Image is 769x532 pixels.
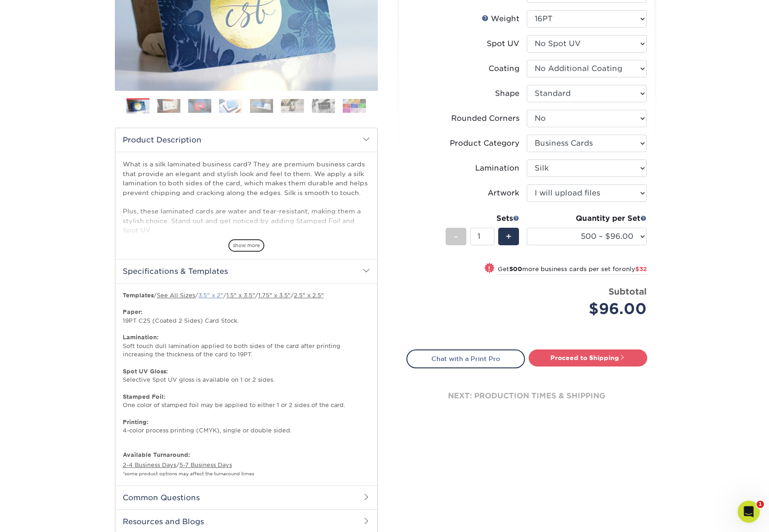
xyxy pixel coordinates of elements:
img: Business Cards 01 [126,95,149,118]
img: Business Cards 02 [157,99,180,113]
span: 1 [757,501,764,508]
a: Proceed to Shipping [529,349,647,366]
span: ! [488,264,490,273]
span: - [454,230,458,243]
div: Artwork [488,188,519,199]
a: 5-7 Business Days [179,461,232,468]
iframe: Intercom live chat [738,501,760,523]
div: Quantity per Set [527,213,647,224]
a: 1.5" x 3.5" [227,292,255,299]
p: / / / / / 19PT C2S (Coated 2 Sides) Card Stock. Soft touch dull lamination applied to both sides ... [123,291,370,443]
span: $32 [635,266,647,272]
img: Business Cards 08 [343,99,366,113]
div: Spot UV [487,38,519,49]
img: Business Cards 07 [312,99,335,113]
a: 1.75" x 3.5" [258,292,291,299]
p: / [123,451,370,478]
div: next: production times & shipping [406,368,647,424]
div: Shape [495,88,519,99]
a: 2-4 Business Days [123,461,176,468]
a: 2.5" x 2.5" [294,292,324,299]
b: Available Turnaround: [123,451,190,458]
small: Get more business cards per set for [498,266,647,275]
div: Rounded Corners [451,113,519,124]
div: $96.00 [534,298,647,320]
p: What is a silk laminated business card? They are premium business cards that provide an elegant a... [123,160,370,310]
img: Business Cards 05 [250,99,273,113]
small: *some product options may affect the turnaround times [123,471,254,476]
span: + [506,230,512,243]
a: Chat with a Print Pro [406,349,525,368]
a: See All Sizes [157,292,195,299]
div: Coating [489,63,519,74]
strong: 500 [509,266,522,272]
strong: Stamped Foil: [123,393,165,400]
a: 3.5" x 2" [198,292,223,299]
strong: Lamination: [123,334,159,341]
strong: Paper: [123,308,143,315]
strong: Spot UV Gloss: [123,368,168,375]
img: Business Cards 03 [188,99,211,113]
span: show more [228,239,264,252]
strong: Printing: [123,419,149,426]
div: Product Category [450,138,519,149]
h2: Common Questions [115,485,377,509]
img: Business Cards 04 [219,99,242,113]
h2: Product Description [115,128,377,152]
div: Weight [482,13,519,24]
strong: Subtotal [608,286,647,296]
div: Sets [446,213,519,224]
div: Lamination [475,163,519,174]
b: Templates [123,292,154,299]
h2: Specifications & Templates [115,259,377,283]
img: Business Cards 06 [281,99,304,113]
span: only [622,266,647,272]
